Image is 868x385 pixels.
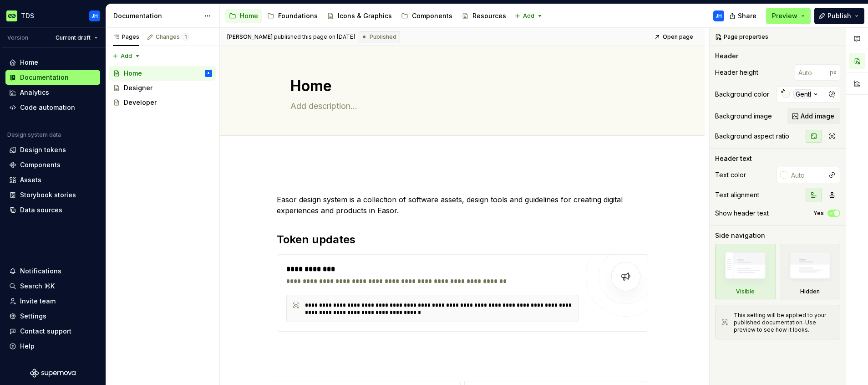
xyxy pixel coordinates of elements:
[5,324,100,339] button: Contact support
[725,8,762,24] button: Share
[716,12,722,20] div: JH
[207,69,210,78] div: JH
[397,9,456,23] a: Components
[20,282,55,291] div: Search ⌘K
[795,64,830,81] input: Auto
[225,9,262,23] a: Home
[715,132,789,141] div: Background aspect ratio
[715,68,758,77] div: Header height
[715,244,776,299] div: Visible
[109,66,216,81] a: HomeJH
[124,83,152,92] div: Designer
[109,50,143,62] button: Add
[113,33,139,41] div: Pages
[827,11,851,21] span: Publish
[715,112,772,121] div: Background image
[124,69,142,78] div: Home
[5,85,100,100] a: Analytics
[20,160,61,169] div: Components
[20,145,66,154] div: Design tokens
[6,10,17,21] img: c8550e5c-f519-4da4-be5f-50b4e1e1b59d.png
[512,10,546,22] button: Add
[715,90,769,99] div: Background color
[20,297,56,306] div: Invite team
[21,11,34,21] div: TDS
[813,210,824,217] label: Yes
[5,70,100,85] a: Documentation
[264,9,321,23] a: Foundations
[777,86,824,103] button: Gentlecream
[7,131,61,139] div: Design system data
[56,34,91,41] span: Current draft
[793,89,836,99] div: Gentlecream
[715,231,765,240] div: Side navigation
[91,12,98,20] div: JH
[772,11,797,21] span: Preview
[715,209,769,218] div: Show header text
[715,154,752,163] div: Header text
[5,173,100,187] a: Assets
[124,98,157,107] div: Developer
[715,190,759,200] div: Text alignment
[20,312,46,321] div: Settings
[156,33,189,41] div: Changes
[109,81,216,95] a: Designer
[227,33,273,41] span: [PERSON_NAME]
[830,69,837,76] p: px
[651,31,697,43] a: Open page
[472,11,506,21] div: Resources
[663,33,693,41] span: Open page
[780,244,841,299] div: Hidden
[814,8,864,24] button: Publish
[225,7,510,25] div: Page tree
[20,73,69,82] div: Documentation
[274,33,355,41] div: published this page on [DATE]
[5,279,100,293] button: Search ⌘K
[20,88,49,97] div: Analytics
[20,58,38,67] div: Home
[323,9,396,23] a: Icons & Graphics
[30,369,76,378] svg: Supernova Logo
[5,264,100,278] button: Notifications
[5,100,100,115] a: Code automation
[736,288,755,295] div: Visible
[5,294,100,308] a: Invite team
[5,309,100,323] a: Settings
[20,103,75,112] div: Code automation
[113,11,199,21] div: Documentation
[289,75,633,97] textarea: Home
[7,34,28,41] div: Version
[278,11,318,21] div: Foundations
[277,194,648,216] p: Easor design system is a collection of software assets, design tools and guidelines for creating ...
[412,11,452,21] div: Components
[20,342,35,351] div: Help
[5,143,100,157] a: Design tokens
[801,112,834,121] span: Add image
[5,203,100,217] a: Data sources
[109,95,216,110] a: Developer
[2,6,104,26] button: TDSJH
[20,175,41,185] div: Assets
[20,327,71,336] div: Contact support
[51,31,102,44] button: Current draft
[766,8,811,24] button: Preview
[277,232,648,247] h2: Token updates
[800,288,820,295] div: Hidden
[458,9,510,23] a: Resources
[5,158,100,172] a: Components
[787,167,824,183] input: Auto
[338,11,392,21] div: Icons & Graphics
[715,51,738,61] div: Header
[109,66,216,110] div: Page tree
[20,190,76,200] div: Storybook stories
[787,108,840,124] button: Add image
[5,55,100,70] a: Home
[20,205,62,215] div: Data sources
[240,11,258,21] div: Home
[370,33,396,41] span: Published
[5,339,100,354] button: Help
[20,267,61,276] div: Notifications
[121,52,132,60] span: Add
[523,12,534,20] span: Add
